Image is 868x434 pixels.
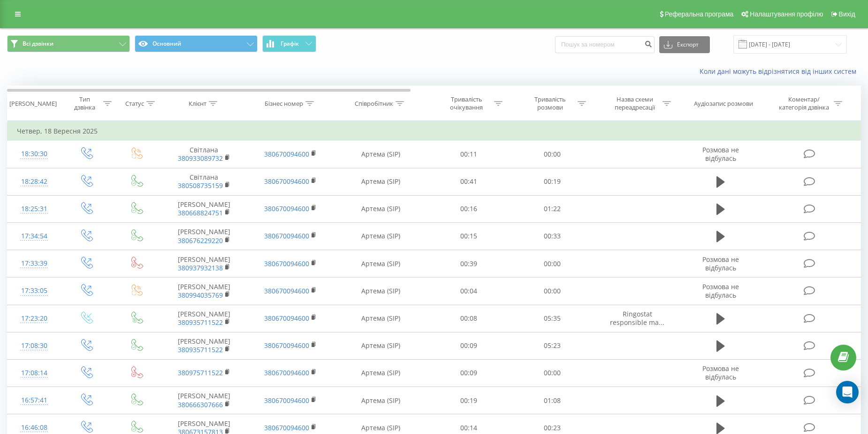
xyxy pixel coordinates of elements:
[355,100,393,108] div: Співробітник
[442,95,492,111] div: Тривалість очікування
[510,387,594,414] td: 01:08
[510,195,594,222] td: 01:22
[334,250,427,277] td: Артема (SIP)
[160,332,247,359] td: [PERSON_NAME]
[427,387,511,414] td: 00:19
[265,100,303,108] div: Бізнес номер
[334,305,427,332] td: Артема (SIP)
[125,100,144,108] div: Статус
[17,227,51,245] div: 17:34:54
[427,332,511,359] td: 00:09
[17,282,51,300] div: 17:33:05
[839,10,855,18] span: Вихід
[555,36,655,53] input: Пошук за номером
[189,100,206,108] div: Клієнт
[334,195,427,222] td: Артема (SIP)
[178,236,223,245] a: 380676229220
[264,341,309,350] a: 380670094600
[264,150,309,158] a: 380670094600
[702,364,739,381] span: Розмова не відбулась
[178,263,223,272] a: 380937932138
[510,250,594,277] td: 00:00
[334,222,427,250] td: Артема (SIP)
[702,255,739,272] span: Розмова не відбулась
[334,141,427,168] td: Артема (SIP)
[427,168,511,195] td: 00:41
[17,364,51,382] div: 17:08:14
[178,368,223,377] a: 380975711522
[178,400,223,409] a: 380666307666
[17,337,51,355] div: 17:08:30
[427,277,511,305] td: 00:04
[178,318,223,327] a: 380935711522
[160,305,247,332] td: [PERSON_NAME]
[264,204,309,213] a: 380670094600
[160,222,247,250] td: [PERSON_NAME]
[264,423,309,432] a: 380670094600
[702,145,739,163] span: Розмова не відбулась
[160,168,247,195] td: Світлана
[510,222,594,250] td: 00:33
[510,305,594,332] td: 05:35
[334,332,427,359] td: Артема (SIP)
[160,277,247,305] td: [PERSON_NAME]
[281,40,299,47] span: Графік
[427,222,511,250] td: 00:15
[264,396,309,405] a: 380670094600
[659,36,710,53] button: Експорт
[178,181,223,190] a: 380508735159
[334,359,427,387] td: Артема (SIP)
[8,122,861,141] td: Четвер, 18 Вересня 2025
[525,95,575,111] div: Тривалість розмови
[160,250,247,277] td: [PERSON_NAME]
[510,277,594,305] td: 00:00
[178,208,223,217] a: 380668824751
[264,314,309,323] a: 380670094600
[264,368,309,377] a: 380670094600
[264,259,309,268] a: 380670094600
[17,391,51,410] div: 16:57:41
[836,381,859,403] div: Open Intercom Messenger
[178,291,223,300] a: 380994035769
[178,154,223,163] a: 380933089732
[178,345,223,354] a: 380935711522
[17,309,51,328] div: 17:23:20
[17,173,51,191] div: 18:28:42
[9,100,57,108] div: [PERSON_NAME]
[17,200,51,218] div: 18:25:31
[610,309,664,327] span: Ringostat responsible ma...
[427,359,511,387] td: 00:09
[23,40,53,47] span: Всі дзвінки
[510,359,594,387] td: 00:00
[610,95,660,111] div: Назва схеми переадресації
[427,141,511,168] td: 00:11
[69,95,101,111] div: Тип дзвінка
[264,231,309,240] a: 380670094600
[777,95,831,111] div: Коментар/категорія дзвінка
[160,195,247,222] td: [PERSON_NAME]
[427,195,511,222] td: 00:16
[334,277,427,305] td: Артема (SIP)
[510,332,594,359] td: 05:23
[427,305,511,332] td: 00:08
[160,141,247,168] td: Світлана
[702,282,739,300] span: Розмова не відбулась
[665,10,734,18] span: Реферальна програма
[135,35,258,52] button: Основний
[694,100,753,108] div: Аудіозапис розмови
[334,168,427,195] td: Артема (SIP)
[750,10,823,18] span: Налаштування профілю
[7,35,130,52] button: Всі дзвінки
[264,286,309,295] a: 380670094600
[17,254,51,273] div: 17:33:39
[17,145,51,163] div: 18:30:30
[160,387,247,414] td: [PERSON_NAME]
[510,141,594,168] td: 00:00
[334,387,427,414] td: Артема (SIP)
[510,168,594,195] td: 00:19
[262,35,316,52] button: Графік
[700,67,861,76] a: Коли дані можуть відрізнятися вiд інших систем
[427,250,511,277] td: 00:39
[264,177,309,186] a: 380670094600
